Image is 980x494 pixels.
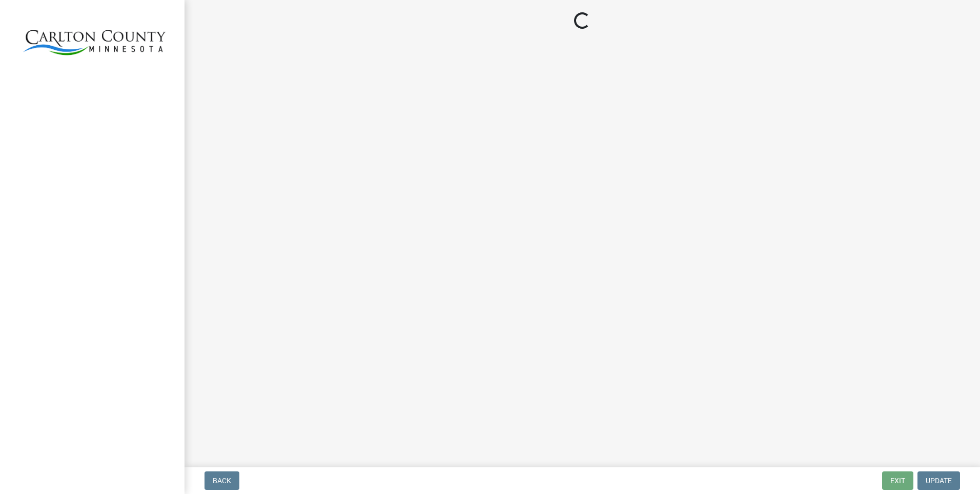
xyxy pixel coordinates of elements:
[213,477,231,485] span: Back
[205,471,239,490] button: Back
[917,471,960,490] button: Update
[926,477,952,485] span: Update
[882,471,913,490] button: Exit
[21,11,168,69] img: Carlton County, Minnesota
